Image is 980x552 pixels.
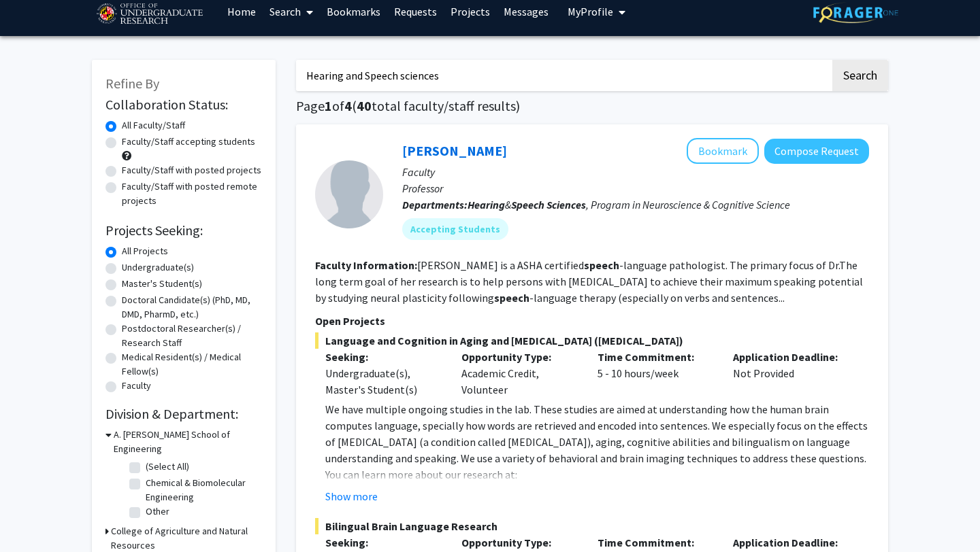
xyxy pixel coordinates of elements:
h2: Collaboration Status: [105,97,262,113]
p: Seeking: [325,349,441,365]
p: Opportunity Type: [461,534,577,551]
b: Faculty Information: [315,258,417,272]
label: All Faculty/Staff [122,118,185,133]
label: Faculty/Staff accepting students [122,135,255,149]
label: Medical Resident(s) / Medical Fellow(s) [122,350,262,379]
h2: Division & Department: [105,406,262,422]
span: Refine By [105,75,159,92]
b: Hearing [468,198,505,211]
p: Opportunity Type: [461,349,577,365]
p: We have multiple ongoing studies in the lab. These studies are aimed at understanding how the hum... [325,401,869,466]
h2: Projects Seeking: [105,222,262,239]
label: Faculty/Staff with posted projects [122,163,261,177]
label: Doctoral Candidate(s) (PhD, MD, DMD, PharmD, etc.) [122,293,262,322]
label: Other [146,504,169,519]
p: Professor [402,180,869,196]
b: Speech [511,198,544,211]
fg-read-more: [PERSON_NAME] is a ASHA certified -language pathologist. The primary focus of Dr.The long term go... [315,258,863,305]
b: Sciences [546,198,586,211]
img: ForagerOne Logo [813,2,898,23]
span: Language and Cognition in Aging and [MEDICAL_DATA] ([MEDICAL_DATA]) [315,332,869,349]
label: Master's Student(s) [122,277,202,291]
button: Show more [325,488,378,504]
b: speech [494,291,529,305]
button: Compose Request to Yasmeen Faroqi-Shah [764,139,869,164]
b: speech [584,258,619,272]
h1: Page of ( total faculty/staff results) [296,98,888,114]
button: Add Yasmeen Faroqi-Shah to Bookmarks [687,138,759,164]
input: Search Keywords [296,60,830,91]
p: Faculty [402,164,869,180]
span: My Profile [568,5,613,18]
label: Chemical & Biomolecular Engineering [146,476,259,504]
div: Undergraduate(s), Master's Student(s) [325,365,441,398]
div: Not Provided [723,349,859,398]
p: Open Projects [315,313,869,329]
label: (Select All) [146,460,189,474]
label: Faculty [122,379,151,393]
mat-chip: Accepting Students [402,218,508,240]
p: Seeking: [325,534,441,551]
h3: A. [PERSON_NAME] School of Engineering [114,428,262,456]
p: Application Deadline: [733,349,849,365]
span: 4 [344,97,352,114]
p: Application Deadline: [733,534,849,551]
label: All Projects [122,244,168,258]
button: Search [832,60,888,91]
a: [PERSON_NAME] [402,142,507,159]
div: Academic Credit, Volunteer [451,349,587,398]
p: You can learn more about our research at: [325,466,869,483]
label: Faculty/Staff with posted remote projects [122,179,262,208]
span: Bilingual Brain Language Research [315,518,869,534]
span: & , Program in Neuroscience & Cognitive Science [468,198,790,211]
div: 5 - 10 hours/week [587,349,723,398]
b: Departments: [402,198,468,211]
p: Time Commitment: [598,349,713,365]
iframe: Chat [10,491,58,542]
span: 40 [357,97,372,114]
p: Time Commitment: [598,534,713,551]
label: Postdoctoral Researcher(s) / Research Staff [122,322,262,350]
label: Undergraduate(s) [122,260,194,275]
span: 1 [325,97,332,114]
